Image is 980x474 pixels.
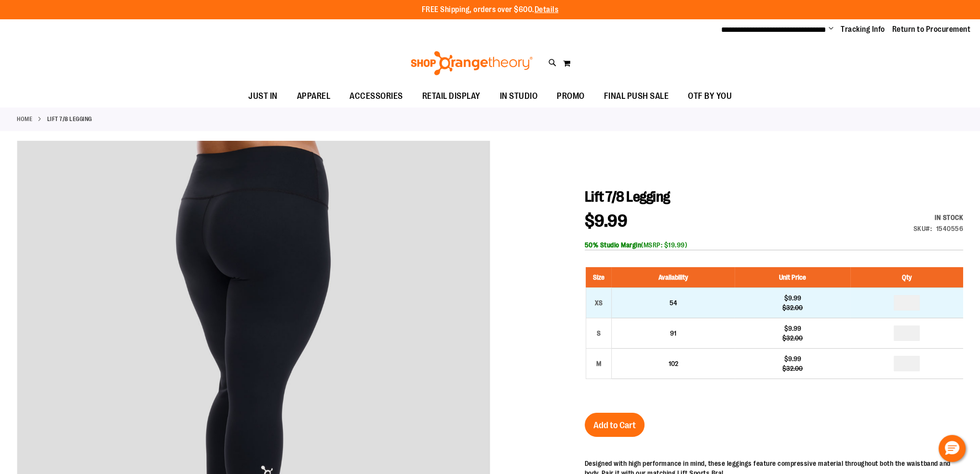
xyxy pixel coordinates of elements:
[591,296,606,310] div: XS
[585,189,670,205] span: Lift 7/8 Legging
[47,115,92,123] strong: Lift 7/8 Legging
[17,115,32,123] a: Home
[688,85,732,107] span: OTF BY YOU
[611,267,735,288] th: Availability
[913,225,932,232] strong: SKU
[913,213,964,222] div: Availability
[892,24,971,35] a: Return to Procurement
[829,25,833,34] button: Account menu
[739,324,846,333] div: $9.99
[913,213,964,222] div: In stock
[591,356,606,371] div: M
[585,240,963,250] div: (MSRP: $19.99)
[535,5,559,14] a: Details
[841,24,885,35] a: Tracking Info
[409,51,534,75] img: Shop Orangetheory
[500,85,538,107] span: IN STUDIO
[739,333,846,343] div: $32.00
[585,413,644,437] button: Add to Cart
[668,360,678,367] span: 102
[739,293,846,303] div: $9.99
[678,85,741,108] a: OTF BY YOU
[739,354,846,364] div: $9.99
[490,85,548,108] a: IN STUDIO
[547,85,594,108] a: PROMO
[585,211,628,231] span: $9.99
[939,435,966,462] button: Hello, have a question? Let’s chat.
[670,329,676,337] span: 91
[739,364,846,373] div: $32.00
[239,85,287,108] a: JUST IN
[287,85,340,107] a: APPAREL
[593,420,636,431] span: Add to Cart
[557,85,585,107] span: PROMO
[735,267,850,288] th: Unit Price
[594,85,679,108] a: FINAL PUSH SALE
[739,303,846,312] div: $32.00
[669,299,677,307] span: 54
[936,224,964,233] div: 1540556
[248,85,278,107] span: JUST IN
[349,85,403,107] span: ACCESSORIES
[422,4,559,15] p: FREE Shipping, orders over $600.
[586,267,611,288] th: Size
[413,85,490,108] a: RETAIL DISPLAY
[585,241,642,249] b: 50% Studio Margin
[850,267,963,288] th: Qty
[422,85,481,107] span: RETAIL DISPLAY
[297,85,331,107] span: APPAREL
[591,326,606,340] div: S
[604,85,669,107] span: FINAL PUSH SALE
[340,85,413,108] a: ACCESSORIES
